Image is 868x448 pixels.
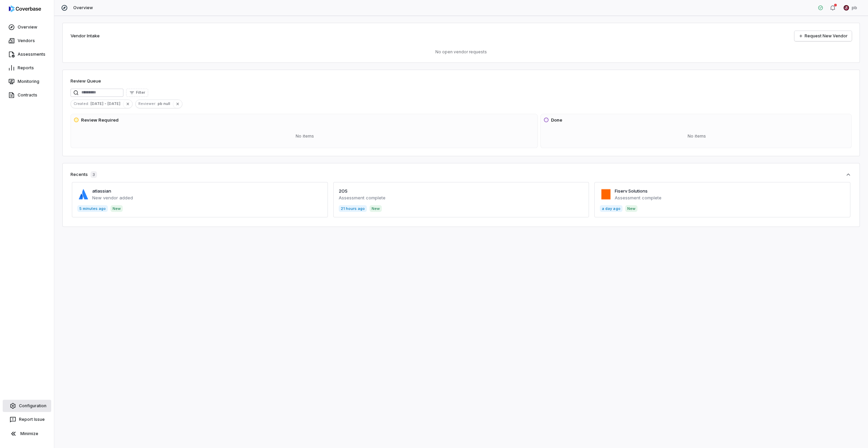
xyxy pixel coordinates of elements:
[71,101,91,107] span: Created :
[92,188,111,194] a: atlassian
[71,171,97,178] div: Recents
[844,5,849,11] img: pb undefined avatar
[71,171,852,178] button: Recents3
[840,3,861,13] button: pb undefined avatarpb
[81,117,119,124] h3: Review Required
[1,48,53,60] a: Assessments
[544,127,850,145] div: No items
[136,90,145,95] span: Filter
[158,101,173,107] span: pb null
[9,5,41,12] img: logo-D7KZi-bG.svg
[91,171,97,178] span: 3
[852,5,857,11] span: pb
[3,427,51,441] button: Minimize
[551,117,562,124] h3: Done
[1,35,53,47] a: Vendors
[136,101,158,107] span: Reviewer :
[1,89,53,101] a: Contracts
[615,188,648,194] a: Fiserv Solutions
[1,75,53,88] a: Monitoring
[3,413,51,426] button: Report Issue
[794,31,852,41] a: Request New Vendor
[1,62,53,74] a: Reports
[74,127,536,145] div: No items
[1,21,53,33] a: Overview
[126,89,148,97] button: Filter
[91,101,123,107] span: [DATE] - [DATE]
[71,49,852,55] p: No open vendor requests
[3,400,51,412] a: Configuration
[71,33,100,39] h2: Vendor Intake
[73,5,93,11] span: Overview
[71,78,101,85] h1: Review Queue
[339,188,348,194] a: 2OS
